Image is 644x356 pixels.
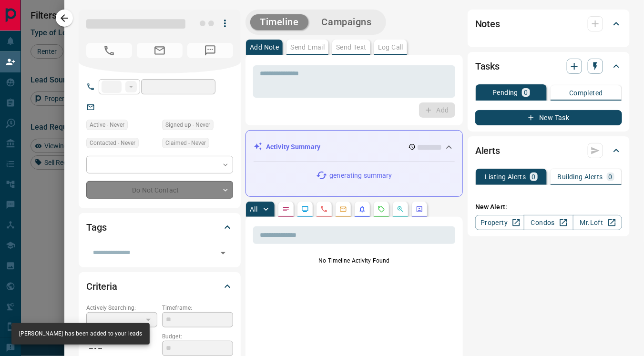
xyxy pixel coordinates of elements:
[339,205,347,213] svg: Emails
[532,173,536,180] p: 0
[282,205,290,213] svg: Notes
[165,138,206,148] span: Claimed - Never
[312,14,381,30] button: Campaigns
[187,43,233,58] span: No Number
[378,205,385,213] svg: Requests
[162,304,233,312] p: Timeframe:
[253,256,455,265] p: No Timeline Activity Found
[475,16,500,31] h2: Notes
[475,110,622,125] button: New Task
[475,139,622,162] div: Alerts
[573,215,622,230] a: Mr.Loft
[558,173,603,180] p: Building Alerts
[86,43,132,58] span: No Number
[86,304,157,312] p: Actively Searching:
[86,220,106,235] h2: Tags
[250,206,257,213] p: All
[485,173,526,180] p: Listing Alerts
[165,120,210,130] span: Signed up - Never
[475,202,622,212] p: New Alert:
[329,171,392,181] p: generating summary
[475,12,622,35] div: Notes
[250,44,279,51] p: Add Note
[86,181,233,199] div: Do Not Contact
[102,103,105,111] a: --
[137,43,183,58] span: No Email
[90,138,135,148] span: Contacted - Never
[216,246,230,260] button: Open
[397,205,404,213] svg: Opportunities
[162,332,233,341] p: Budget:
[475,59,500,74] h2: Tasks
[301,205,309,213] svg: Lead Browsing Activity
[250,14,308,30] button: Timeline
[90,120,124,130] span: Active - Never
[492,89,518,96] p: Pending
[609,173,613,180] p: 0
[86,216,233,239] div: Tags
[19,326,142,342] div: [PERSON_NAME] has been added to your leads
[320,205,328,213] svg: Calls
[524,215,573,230] a: Condos
[475,215,524,230] a: Property
[86,275,233,298] div: Criteria
[569,90,603,96] p: Completed
[475,55,622,78] div: Tasks
[416,205,423,213] svg: Agent Actions
[475,143,500,158] h2: Alerts
[86,279,117,294] h2: Criteria
[524,89,528,96] p: 0
[358,205,366,213] svg: Listing Alerts
[254,138,455,156] div: Activity Summary
[266,142,320,152] p: Activity Summary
